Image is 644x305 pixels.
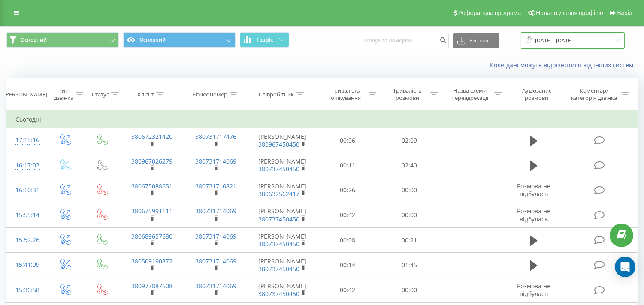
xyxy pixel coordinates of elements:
[195,257,236,265] a: 380731714069
[378,253,440,278] td: 01:45
[317,253,379,278] td: 00:14
[490,61,638,69] a: Коли дані можуть відрізнятися вiд інших систем
[15,257,37,273] div: 15:41:09
[317,153,379,178] td: 00:11
[195,282,236,290] a: 380731714069
[258,140,299,148] a: 380967450450
[386,87,428,102] div: Тривалість розмови
[458,9,521,16] span: Реферальна програма
[453,33,499,48] button: Експорт
[15,207,37,224] div: 15:55:14
[378,153,440,178] td: 02:40
[378,203,440,227] td: 00:00
[617,9,632,16] span: Вихід
[195,157,236,165] a: 380731714069
[317,128,379,153] td: 00:06
[378,278,440,302] td: 00:00
[248,203,317,227] td: [PERSON_NAME]
[378,228,440,253] td: 00:21
[536,9,603,16] span: Налаштування профілю
[195,182,236,190] a: 380731716821
[258,165,299,173] a: 380737450450
[54,87,73,102] div: Тип дзвінка
[317,278,379,302] td: 00:42
[195,232,236,240] a: 380731714069
[258,240,299,248] a: 380737450450
[138,91,154,98] div: Клієнт
[131,282,172,290] a: 380977887608
[248,153,317,178] td: [PERSON_NAME]
[195,207,236,215] a: 380731714069
[131,207,172,215] a: 380675991111
[448,87,492,102] div: Назва схеми переадресації
[131,182,172,190] a: 380675088651
[248,278,317,302] td: [PERSON_NAME]
[4,91,47,98] div: [PERSON_NAME]
[258,290,299,298] a: 380737450450
[615,257,635,277] div: Open Intercom Messenger
[195,132,236,141] a: 380731717476
[6,32,119,48] button: Основний
[192,91,227,98] div: Бізнес номер
[259,91,294,98] div: Співробітник
[123,32,236,48] button: Основний
[517,282,550,298] span: Розмова не відбулась
[317,178,379,203] td: 00:26
[258,190,299,198] a: 380632562417
[15,232,37,248] div: 15:52:26
[15,182,37,199] div: 16:10:31
[131,257,172,265] a: 380509190872
[258,215,299,223] a: 380737450450
[257,37,273,43] span: Графік
[131,132,172,141] a: 380672321420
[131,232,172,240] a: 380689657680
[258,265,299,273] a: 380737450450
[512,87,561,102] div: Аудіозапис розмови
[7,111,638,128] td: Сьогодні
[21,36,47,43] span: Основний
[92,91,109,98] div: Статус
[15,282,37,299] div: 15:36:58
[248,253,317,278] td: [PERSON_NAME]
[378,178,440,203] td: 00:00
[358,33,449,48] input: Пошук за номером
[325,87,367,102] div: Тривалість очікування
[517,207,550,223] span: Розмова не відбулась
[248,128,317,153] td: [PERSON_NAME]
[317,203,379,227] td: 00:42
[131,157,172,165] a: 380967026279
[569,87,620,102] div: Коментар/категорія дзвінка
[317,228,379,253] td: 00:08
[378,128,440,153] td: 02:09
[517,182,550,198] span: Розмова не відбулась
[248,178,317,203] td: [PERSON_NAME]
[248,228,317,253] td: [PERSON_NAME]
[15,157,37,174] div: 16:17:03
[240,32,289,48] button: Графік
[15,132,37,149] div: 17:15:16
